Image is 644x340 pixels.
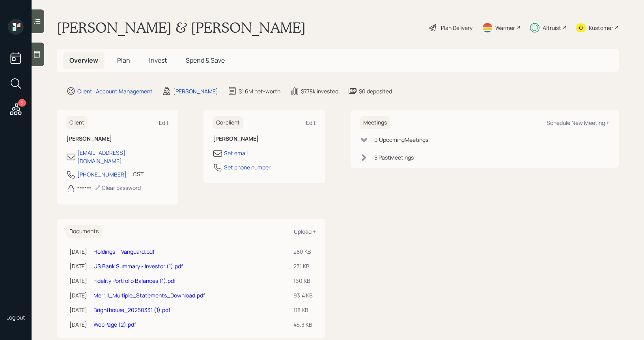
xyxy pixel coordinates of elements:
div: 280 KB [293,247,313,256]
div: $0 deposited [359,87,392,95]
div: [PERSON_NAME] [173,87,218,95]
div: Clear password [95,184,141,191]
div: Upload + [294,228,316,235]
span: Overview [69,56,98,65]
div: Edit [159,119,169,126]
h6: Documents [66,225,102,238]
div: $1.6M net-worth [239,87,280,95]
a: Holdings _ Vanguard.pdf [93,248,155,255]
div: [EMAIL_ADDRESS][DOMAIN_NAME] [77,149,169,165]
div: 231 KB [293,262,313,270]
a: US Bank Summary - Investor (1).pdf [93,262,183,270]
div: Client · Account Management [77,87,153,95]
div: [DATE] [69,320,87,329]
div: [DATE] [69,306,87,314]
div: Altruist [543,24,561,32]
div: Set email [224,149,248,157]
h6: Client [66,116,88,129]
img: treva-nostdahl-headshot.png [8,288,24,304]
h6: Meetings [360,116,390,129]
div: 5 [18,99,26,107]
h1: [PERSON_NAME] & [PERSON_NAME] [57,19,306,36]
div: 93.4 KB [293,291,313,299]
span: Plan [117,56,130,65]
div: Kustomer [589,24,613,32]
div: [DATE] [69,291,87,299]
div: CST [133,170,144,178]
span: Spend & Save [186,56,225,65]
h6: Co-client [213,116,243,129]
div: [DATE] [69,247,87,256]
span: Invest [149,56,167,65]
a: Fidelity Portfolio Balances (1).pdf [93,277,176,284]
div: Plan Delivery [441,24,472,32]
div: Log out [6,314,25,321]
div: [DATE] [69,262,87,270]
div: Warmer [495,24,515,32]
div: Set phone number [224,163,271,171]
a: WebPage (2).pdf [93,321,136,328]
div: 5 Past Meeting s [374,153,414,162]
h6: [PERSON_NAME] [213,136,315,142]
h6: [PERSON_NAME] [66,136,169,142]
div: Edit [306,119,316,126]
div: $778k invested [301,87,338,95]
a: Merrill_Multiple_Statements_Download.pdf [93,292,205,299]
div: [PHONE_NUMBER] [77,170,127,178]
a: Brighthouse_20250331 (1).pdf [93,306,170,314]
div: 45.3 KB [293,320,313,329]
div: 0 Upcoming Meeting s [374,136,428,144]
div: 160 KB [293,277,313,285]
div: [DATE] [69,277,87,285]
div: Schedule New Meeting + [547,119,609,126]
div: 118 KB [293,306,313,314]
